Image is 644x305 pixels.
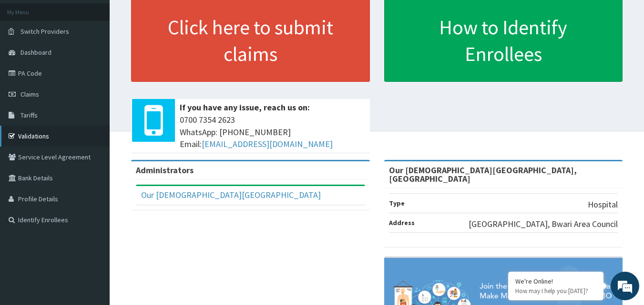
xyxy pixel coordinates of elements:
[180,102,310,113] b: If you have any issue, reach us on:
[20,48,51,57] span: Dashboard
[20,27,69,36] span: Switch Providers
[5,204,182,237] textarea: Type your message and hit 'Enter'
[136,165,194,176] b: Administrators
[469,218,618,230] p: [GEOGRAPHIC_DATA], Bwari Area Council
[18,48,39,71] img: d_794563401_company_1708531726252_794563401
[50,53,160,66] div: Chat with us now
[180,114,365,150] span: 0700 7354 2623 WhatsApp: [PHONE_NUMBER] Email:
[588,198,618,211] p: Hospital
[156,5,179,28] div: Minimize live chat window
[202,138,333,149] a: [EMAIL_ADDRESS][DOMAIN_NAME]
[389,218,415,227] b: Address
[515,277,596,285] div: We're Online!
[55,92,132,188] span: We're online!
[141,189,321,200] a: Our [DEMOGRAPHIC_DATA][GEOGRAPHIC_DATA]
[389,165,577,184] strong: Our [DEMOGRAPHIC_DATA][GEOGRAPHIC_DATA], [GEOGRAPHIC_DATA]
[389,199,405,207] b: Type
[20,111,38,119] span: Tariffs
[20,90,39,98] span: Claims
[515,287,596,295] p: How may I help you today?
